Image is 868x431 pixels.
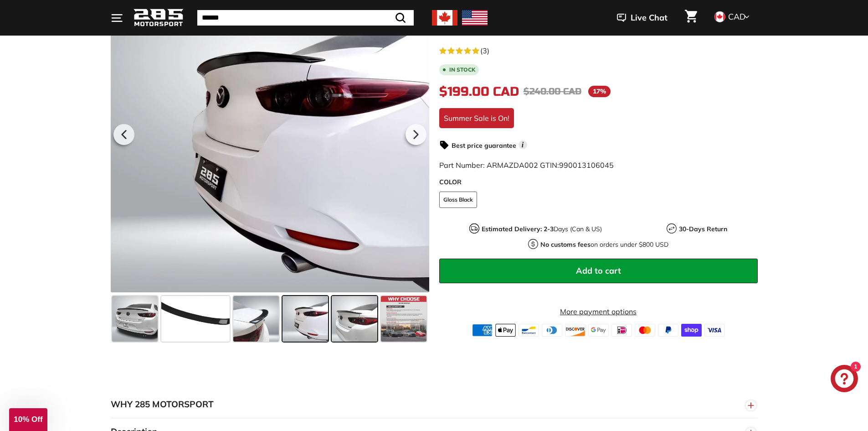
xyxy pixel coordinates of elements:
[134,7,184,29] img: Logo_285_Motorsport_areodynamics_components
[631,12,668,24] span: Live Chat
[681,324,702,337] img: shopify_pay
[704,324,725,337] img: visa
[679,225,727,233] strong: 30-Days Return
[482,224,602,234] p: Days (Can & US)
[449,67,475,73] b: In stock
[439,259,758,283] button: Add to cart
[540,240,591,249] strong: No customs fees
[679,2,703,33] a: Cart
[197,10,414,26] input: Search
[524,86,581,97] span: $240.00 CAD
[439,84,519,99] span: $199.00 CAD
[611,324,632,337] img: ideal
[588,86,611,97] span: 17%
[439,9,758,37] h1: OEM Style Trunk Spoiler - [DATE]-[DATE] Mazda 3 4th Gen Sedan
[480,45,489,56] span: (3)
[482,225,554,233] strong: Estimated Delivery: 2-3
[439,44,758,56] a: 5.0 rating (3 votes)
[565,324,586,337] img: discover
[519,140,527,149] span: i
[542,324,562,337] img: diners_club
[439,177,758,187] label: COLOR
[439,161,614,170] span: Part Number: ARMAZDA002 GTIN:
[14,415,42,424] span: 10% Off
[559,161,614,170] span: 990013106045
[635,324,655,337] img: master
[495,324,516,337] img: apple_pay
[605,6,679,29] button: Live Chat
[576,265,621,276] span: Add to cart
[9,408,47,431] div: 10% Off
[111,391,758,418] button: WHY 285 MOTORSPORT
[439,108,514,128] div: Summer Sale is On!
[519,324,539,337] img: bancontact
[728,11,745,22] span: CAD
[828,365,861,395] inbox-online-store-chat: Shopify online store chat
[658,324,678,337] img: paypal
[439,306,758,317] a: More payment options
[452,141,516,150] strong: Best price guarantee
[472,324,493,337] img: american_express
[540,240,668,249] p: on orders under $800 USD
[588,324,609,337] img: google_pay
